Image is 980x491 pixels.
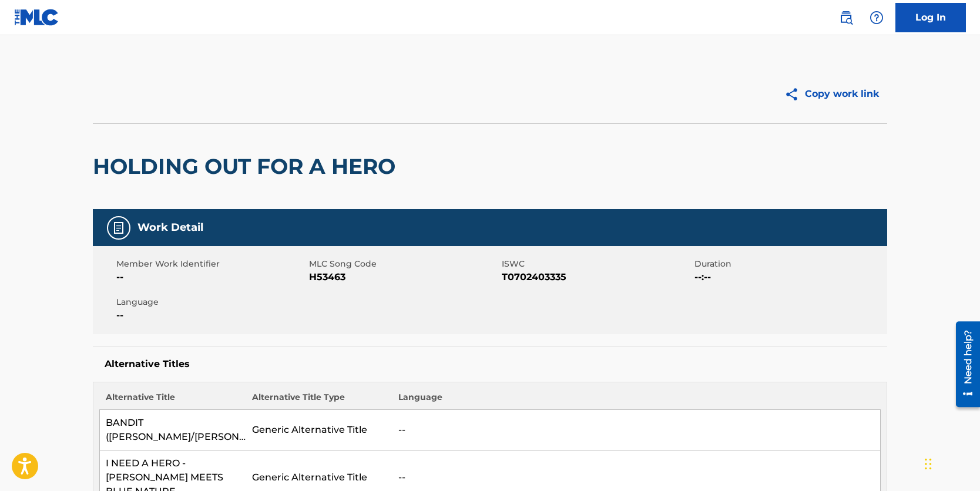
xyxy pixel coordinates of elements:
[105,358,875,370] h5: Alternative Titles
[14,9,59,26] img: MLC Logo
[309,270,499,284] span: H53463
[392,391,881,410] th: Language
[694,270,884,284] span: --:--
[870,11,884,25] img: help
[112,221,126,235] img: Work Detail
[925,446,932,482] div: Drag
[865,6,888,29] div: Help
[839,11,853,25] img: search
[502,270,692,284] span: T0702403335
[895,3,966,32] a: Log In
[947,317,980,411] iframe: Resource Center
[694,258,884,270] span: Duration
[116,308,306,322] span: --
[784,87,805,102] img: Copy work link
[309,258,499,270] span: MLC Song Code
[116,270,306,284] span: --
[921,435,980,491] iframe: Chat Widget
[100,410,246,450] td: BANDIT ([PERSON_NAME]/[PERSON_NAME])
[834,6,858,29] a: Public Search
[137,221,203,234] h5: Work Detail
[93,153,401,180] h2: HOLDING OUT FOR A HERO
[776,79,887,109] button: Copy work link
[116,296,306,308] span: Language
[116,258,306,270] span: Member Work Identifier
[392,410,881,450] td: --
[502,258,692,270] span: ISWC
[246,410,392,450] td: Generic Alternative Title
[100,391,246,410] th: Alternative Title
[246,391,392,410] th: Alternative Title Type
